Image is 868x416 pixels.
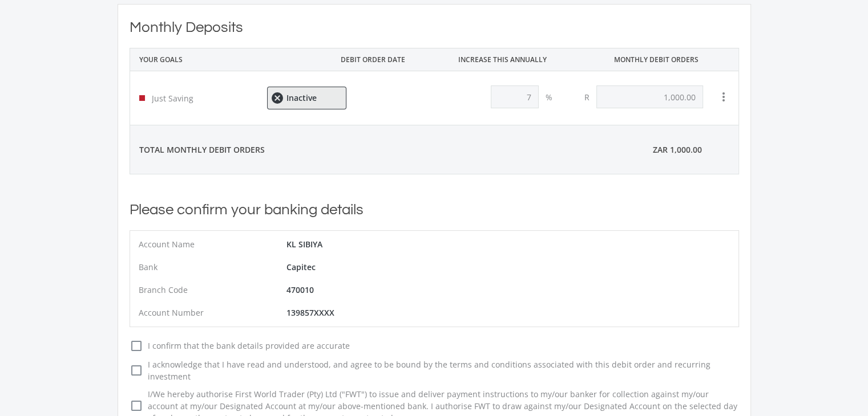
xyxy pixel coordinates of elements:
div: KL SIBIYA [286,233,434,256]
i: check_box_outline_blank [130,339,143,353]
div: ZAR 1,000.00 [616,125,738,174]
button: more_vert [712,85,735,108]
i: check_box_outline_blank [130,399,143,413]
i: check_box_outline_blank [130,364,143,377]
span: Inactive [286,94,316,102]
div: YOUR GOALS [130,48,221,71]
div: 470010 [286,279,434,301]
div: Branch Code [139,279,286,301]
div: MONTHLY DEBIT ORDERS [556,48,708,71]
p: Just Saving [152,92,249,104]
i: more_vert [717,90,730,104]
div: Capitec [286,256,434,279]
div: % [539,85,559,108]
div: INCREASE THIS ANNUALLY [434,48,556,71]
span: I acknowledge that I have read and understood, and agree to be bound by the terms and conditions ... [143,358,739,382]
div: R [578,85,596,108]
div: Bank [139,256,286,279]
div: DEBIT ORDER DATE [312,48,434,71]
div: TOTAL MONTHLY DEBIT ORDERS [130,125,495,174]
div: 139857XXXX [286,301,434,324]
span: I confirm that the bank details provided are accurate [143,340,739,352]
div: Account Number [139,301,286,324]
h3: Please confirm your banking details [130,201,739,219]
div: Account Name [139,233,286,256]
i: cancel [270,91,281,105]
h3: Monthly Deposits [130,19,739,36]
